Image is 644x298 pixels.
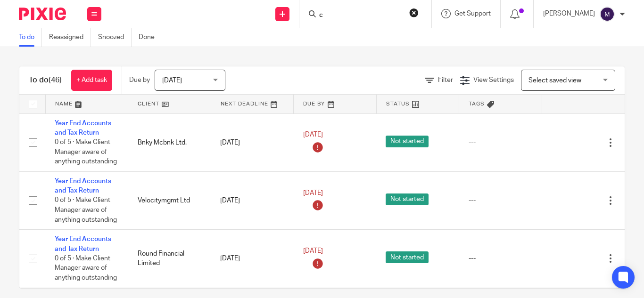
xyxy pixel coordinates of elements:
span: [DATE] [303,190,323,196]
button: Clear [409,8,419,17]
span: Select saved view [528,77,581,84]
a: Year End Accounts and Tax Return [55,236,111,252]
td: [DATE] [211,171,294,229]
p: [PERSON_NAME] [543,9,595,18]
span: 0 of 5 · Make Client Manager aware of anything outstanding [55,197,117,223]
a: Done [139,28,162,47]
div: --- [469,254,533,263]
span: 0 of 5 · Make Client Manager aware of anything outstanding [55,139,117,165]
a: Year End Accounts and Tax Return [55,178,111,194]
p: Due by [129,75,150,85]
td: [DATE] [211,113,294,171]
input: Search [318,11,403,20]
a: Reassigned [49,28,91,47]
a: To do [19,28,42,47]
td: Round Financial Limited [128,230,211,288]
span: [DATE] [303,132,323,138]
span: View Settings [473,77,514,83]
td: Bnky Mcbnk Ltd. [128,113,211,171]
span: Not started [386,251,429,263]
h1: To do [29,75,62,85]
div: --- [469,138,533,147]
span: [DATE] [303,248,323,254]
td: Velocitymgmt Ltd [128,171,211,229]
span: (46) [49,76,62,84]
span: Not started [386,136,429,147]
a: Year End Accounts and Tax Return [55,120,111,136]
span: [DATE] [162,77,182,84]
span: 0 of 5 · Make Client Manager aware of anything outstanding [55,255,117,281]
img: Pixie [19,8,66,20]
span: Filter [438,77,453,83]
a: + Add task [71,70,112,91]
img: svg%3E [600,7,615,22]
span: Not started [386,193,429,205]
a: Snoozed [98,28,132,47]
span: Get Support [454,10,491,17]
div: --- [469,196,533,205]
td: [DATE] [211,230,294,288]
span: Tags [469,101,485,106]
